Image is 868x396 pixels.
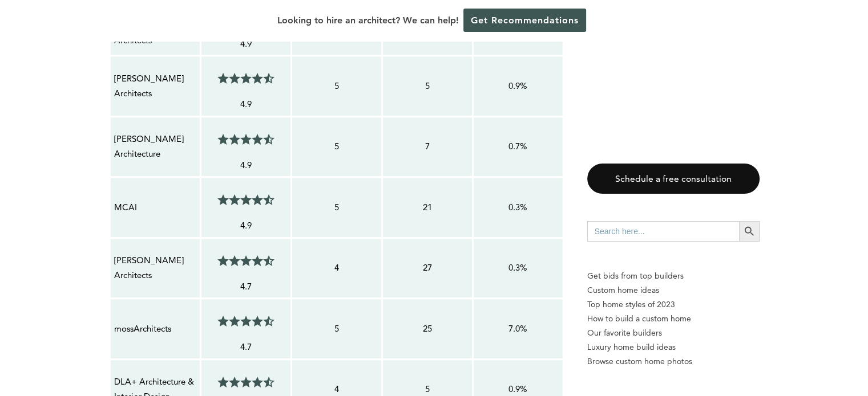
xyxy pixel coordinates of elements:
[114,321,196,336] p: mossArchitects
[386,139,469,154] p: 7
[114,71,196,101] p: [PERSON_NAME] Architects
[114,132,196,162] p: [PERSON_NAME] Architecture
[386,79,469,93] p: 5
[205,279,287,294] p: 4.7
[477,79,559,93] p: 0.9%
[296,139,378,154] p: 5
[587,297,760,312] a: Top home styles of 2023
[587,326,760,340] a: Our favorite builders
[386,260,469,275] p: 27
[587,340,760,354] a: Luxury home build ideas
[386,200,469,215] p: 21
[114,253,196,283] p: [PERSON_NAME] Architects
[587,221,739,242] input: Search here...
[296,79,378,93] p: 5
[587,312,760,326] a: How to build a custom home
[587,269,760,283] p: Get bids from top builders
[477,260,559,275] p: 0.3%
[205,340,287,354] p: 4.7
[205,97,287,112] p: 4.9
[649,315,854,382] iframe: Drift Widget Chat Controller
[205,158,287,173] p: 4.9
[386,321,469,336] p: 25
[743,225,756,238] svg: Search
[477,200,559,215] p: 0.3%
[463,9,586,32] a: Get Recommendations
[205,36,287,51] p: 4.9
[587,283,760,297] a: Custom home ideas
[296,200,378,215] p: 5
[477,139,559,154] p: 0.7%
[114,200,196,215] p: MCAI
[587,164,760,194] a: Schedule a free consultation
[587,354,760,369] a: Browse custom home photos
[205,218,287,233] p: 4.9
[296,260,378,275] p: 4
[296,321,378,336] p: 5
[477,321,559,336] p: 7.0%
